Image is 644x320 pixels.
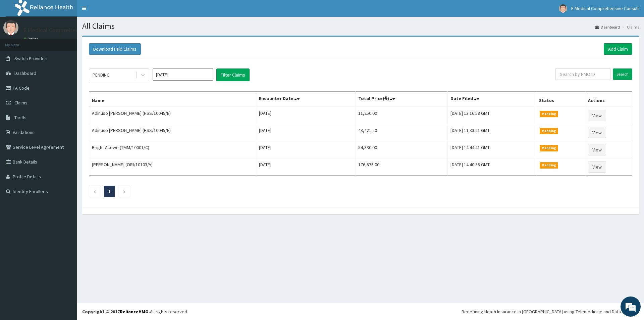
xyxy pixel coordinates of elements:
[540,162,558,168] span: Pending
[14,70,36,76] span: Dashboard
[536,92,585,107] th: Status
[356,158,448,176] td: 176,875.00
[447,92,536,107] th: Date Filed
[540,128,558,134] span: Pending
[588,110,606,121] a: View
[93,72,110,78] div: PENDING
[356,124,448,141] td: 43,421.20
[613,68,632,80] input: Search
[555,68,610,80] input: Search by HMO ID
[540,111,558,117] span: Pending
[256,92,355,107] th: Encounter Date
[588,161,606,173] a: View
[447,158,536,176] td: [DATE] 14:40:38 GMT
[14,115,26,121] span: Tariffs
[585,92,632,107] th: Actions
[120,309,149,315] a: RelianceHMO
[571,5,639,11] span: E Medical Comprehensive Consult
[82,309,150,315] strong: Copyright © 2017 .
[595,24,620,30] a: Dashboard
[621,24,639,30] li: Claims
[588,127,606,138] a: View
[216,68,250,81] button: Filter Claims
[14,100,28,106] span: Claims
[93,188,96,194] a: Previous page
[153,68,213,81] input: Select Month and Year
[356,141,448,158] td: 54,330.00
[89,124,256,141] td: Adinuso [PERSON_NAME] (HSS/10045/E)
[89,43,141,55] button: Download Paid Claims
[462,308,639,315] div: Redefining Heath Insurance in [GEOGRAPHIC_DATA] using Telemedicine and Data Science!
[89,92,256,107] th: Name
[14,55,49,61] span: Switch Providers
[89,158,256,176] td: [PERSON_NAME] (ORI/10103/A)
[256,124,355,141] td: [DATE]
[256,158,355,176] td: [DATE]
[256,141,355,158] td: [DATE]
[256,107,355,124] td: [DATE]
[540,145,558,151] span: Pending
[559,4,567,13] img: User Image
[447,107,536,124] td: [DATE] 13:16:58 GMT
[3,20,18,35] img: User Image
[108,188,111,194] a: Page 1 is your current page
[123,188,126,194] a: Next page
[23,37,40,41] a: Online
[356,107,448,124] td: 11,250.00
[82,22,639,31] h1: All Claims
[604,43,632,55] a: Add Claim
[77,303,644,320] footer: All rights reserved.
[447,124,536,141] td: [DATE] 11:33:21 GMT
[588,144,606,155] a: View
[89,107,256,124] td: Adinuso [PERSON_NAME] (HSS/10045/E)
[89,141,256,158] td: Bright Akowe (TMM/10001/C)
[356,92,448,107] th: Total Price(₦)
[23,27,111,33] p: E Medical Comprehensive Consult
[447,141,536,158] td: [DATE] 14:44:41 GMT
